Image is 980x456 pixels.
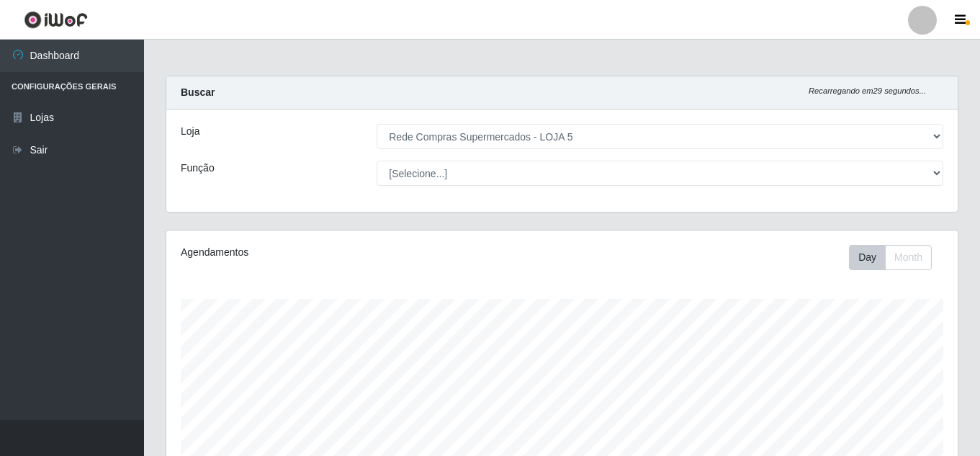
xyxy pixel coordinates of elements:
[24,11,88,29] img: CoreUI Logo
[181,124,199,139] label: Loja
[181,161,215,176] label: Função
[849,245,943,270] div: Toolbar with button groups
[181,86,215,98] strong: Buscar
[885,245,932,270] button: Month
[181,245,486,260] div: Agendamentos
[849,245,932,270] div: First group
[809,86,926,95] i: Recarregando em 29 segundos...
[849,245,886,270] button: Day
